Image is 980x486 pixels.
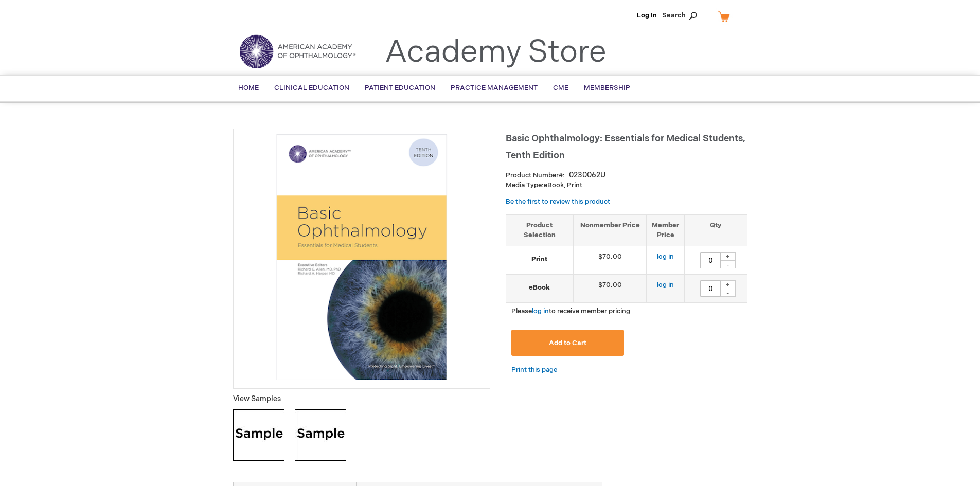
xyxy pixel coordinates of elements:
[584,84,630,92] span: Membership
[720,252,736,261] div: +
[506,181,544,189] strong: Media Type:
[662,5,701,26] span: Search
[511,283,568,293] strong: eBook
[720,289,736,297] div: -
[573,274,647,302] td: $70.00
[576,76,638,101] a: Membership
[685,215,747,246] th: Qty
[511,364,557,376] a: Print this page
[506,215,574,246] th: Product Selection
[238,84,259,92] span: Home
[511,255,568,264] strong: Print
[506,181,747,190] p: eBook, Print
[511,330,625,356] button: Add to Cart
[549,339,586,347] span: Add to Cart
[506,197,610,206] a: Be the first to review this product
[506,171,565,179] strong: Product Number
[443,76,545,101] a: Practice Management
[266,76,357,101] a: Clinical Education
[451,84,538,92] span: Practice Management
[637,11,657,20] a: Log In
[506,133,745,161] span: Basic Ophthalmology: Essentials for Medical Students, Tenth Edition
[532,307,549,315] a: log in
[647,215,685,246] th: Member Price
[274,84,349,92] span: Clinical Education
[239,134,485,380] img: Basic Ophthalmology: Essentials for Medical Students, Tenth Edition
[657,281,674,289] a: log in
[569,170,605,181] div: 0230062U
[720,280,736,289] div: +
[365,84,435,92] span: Patient Education
[233,394,490,404] p: View Samples
[385,34,607,71] a: Academy Store
[553,84,568,92] span: CME
[233,409,284,461] img: Click to view
[720,260,736,268] div: -
[657,253,674,261] a: log in
[700,280,721,297] input: Qty
[700,252,721,268] input: Qty
[573,215,647,246] th: Nonmember Price
[573,246,647,274] td: $70.00
[295,409,346,461] img: Click to view
[545,76,576,101] a: CME
[511,307,630,315] span: Please to receive member pricing
[357,76,443,101] a: Patient Education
